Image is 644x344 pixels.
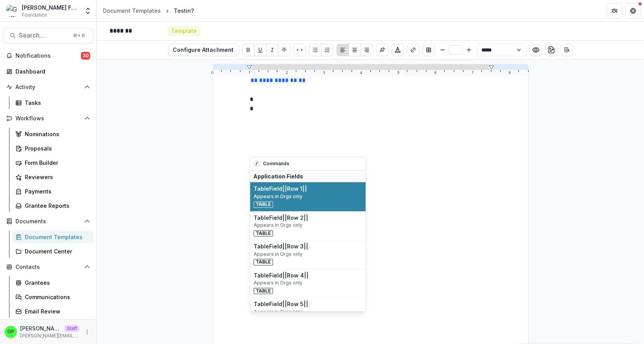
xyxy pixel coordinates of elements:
button: Configure Attachment [168,44,239,56]
div: Document Center [25,247,87,255]
a: Nominations [12,128,93,140]
a: Form Builder [12,156,93,169]
div: Document Templates [103,7,161,15]
button: Align Right [361,44,373,56]
button: TableField||Row 5||Appears in Orgs only [250,298,366,327]
a: Document Templates [12,231,93,243]
span: Foundation [22,12,47,19]
div: Form Builder [25,159,87,167]
a: Grantees [12,276,93,289]
span: Appears in Orgs only [254,281,362,286]
button: Partners [607,3,622,19]
button: Open Contacts [3,261,93,273]
button: TableField||Row 1||Appears in Orgs onlyTable [250,182,366,211]
div: Grantees [25,279,87,287]
span: Activity [15,84,81,91]
span: Documents [15,218,81,225]
a: Email Review [12,305,93,318]
a: Dashboard [3,65,93,78]
span: Table [254,259,273,265]
button: Search... [3,28,93,43]
button: Align Center [349,44,361,56]
span: Contacts [15,264,81,270]
span: TableField||Row 5|| [254,301,362,308]
p: [PERSON_NAME][EMAIL_ADDRESS][DOMAIN_NAME] [20,332,79,339]
div: [PERSON_NAME] Foundation [22,3,79,12]
div: Tasks [25,99,87,107]
button: Underline [254,44,266,56]
a: Proposals [12,142,93,155]
div: Reviewers [25,173,87,181]
button: Open Documents [3,215,93,228]
p: Commands [263,160,289,167]
span: Appears in Orgs only [254,223,362,228]
button: More [82,327,92,337]
a: Tasks [12,96,93,109]
span: TableField||Row 1|| [254,186,362,192]
kbd: / [253,161,260,167]
span: 30 [81,52,90,60]
button: Strike [278,44,290,56]
a: Payments [12,185,93,198]
button: Bold [242,44,254,56]
button: Smaller [438,45,447,55]
p: Staff [64,325,79,332]
p: [PERSON_NAME] [20,324,61,332]
button: Insert Table [422,44,435,56]
button: TableField||Row 2||Appears in Orgs onlyTable [250,211,366,240]
button: Ordered List [321,44,333,56]
div: Payments [25,187,87,195]
img: Griffin Foundation [6,5,19,17]
a: Grantee Reports [12,199,93,212]
button: Insert Signature [376,44,388,56]
div: Document Templates [25,233,87,241]
div: Dashboard [15,67,87,75]
button: Italicize [266,44,278,56]
span: Appears in Orgs only [254,309,362,315]
button: Open Workflows [3,112,93,125]
span: Workflows [15,115,81,122]
button: Open entity switcher [82,3,93,19]
button: Bigger [464,45,474,55]
span: Notifications [15,53,81,59]
span: Template [171,28,197,34]
div: Griffin Perry [7,329,14,334]
div: Email Review [25,307,87,315]
button: Open Activity [3,81,93,93]
button: Code [294,44,306,56]
span: TableField||Row 4|| [254,272,362,279]
button: Choose font color [392,44,404,56]
button: download-word [545,44,558,56]
div: Testin? [174,7,194,15]
div: Grantee Reports [25,202,87,210]
a: Reviewers [12,171,93,183]
span: Appears in Orgs only [254,252,362,257]
a: Communications [12,291,93,303]
button: Create link [407,44,419,56]
div: Application Fields [250,170,366,182]
button: Open Editor Sidebar [561,44,573,56]
button: Notifications30 [3,50,93,62]
span: Table [254,230,273,236]
nav: breadcrumb [100,5,197,16]
button: Align Left [337,44,349,56]
button: Bullet List [309,44,321,56]
span: Search... [19,32,68,39]
span: Table [254,202,273,208]
span: Table [254,288,273,294]
div: Communications [25,293,87,301]
a: Document Center [12,245,93,258]
span: TableField||Row 2|| [254,215,362,221]
button: TableField||Row 3||Appears in Orgs onlyTable [250,240,366,269]
button: Preview preview-doc.pdf [530,44,542,56]
div: Nominations [25,130,87,138]
span: Appears in Orgs only [254,194,362,199]
div: ⌘ + K [71,31,87,40]
button: Get Help [625,3,641,19]
button: TableField||Row 4||Appears in Orgs onlyTable [250,269,366,298]
a: Document Templates [100,5,164,16]
span: TableField||Row 3|| [254,243,362,250]
div: Proposals [25,144,87,152]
